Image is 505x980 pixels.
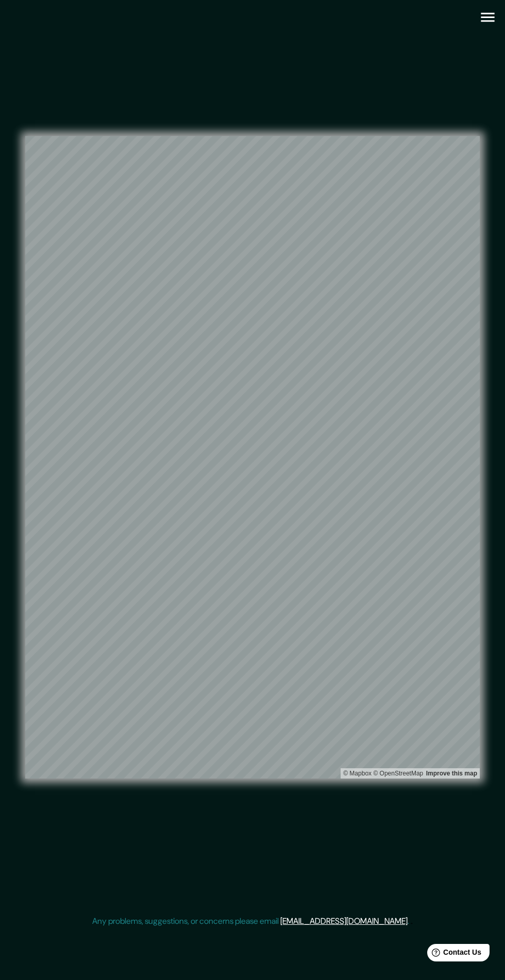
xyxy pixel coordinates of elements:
canvas: Map [25,136,480,779]
a: [EMAIL_ADDRESS][DOMAIN_NAME] [280,916,408,926]
div: . [409,915,411,927]
a: OpenStreetMap [373,770,423,777]
a: Mapbox [343,770,372,777]
p: Any problems, suggestions, or concerns please email . [92,915,409,927]
a: Map feedback [426,770,477,777]
div: . [411,915,413,927]
iframe: Help widget launcher [413,940,494,969]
